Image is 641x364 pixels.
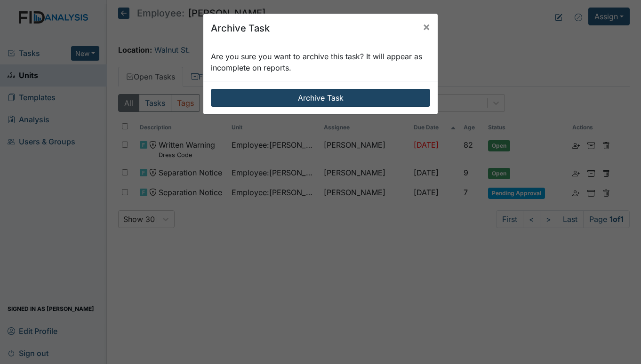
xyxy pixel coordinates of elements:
span: × [423,20,430,33]
button: Close [415,14,438,40]
h5: Archive Task [211,21,270,35]
div: Open Tasks [118,94,630,228]
button: Archive Task [211,89,430,107]
div: Are you sure you want to archive this task? It will appear as incomplete on reports. [203,43,438,81]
